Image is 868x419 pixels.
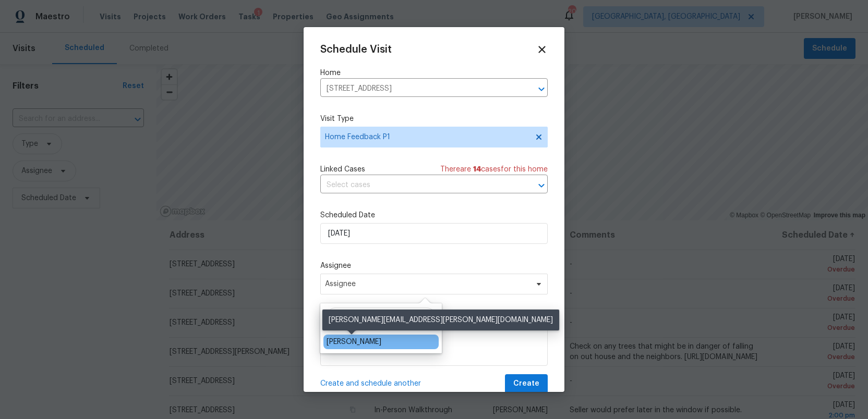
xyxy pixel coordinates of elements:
button: Open [534,82,549,96]
label: Assignee [320,261,548,271]
div: [PERSON_NAME] [327,337,381,347]
div: [PERSON_NAME][EMAIL_ADDRESS][PERSON_NAME][DOMAIN_NAME] [322,310,559,330]
span: Assignee [325,280,529,288]
span: Home Feedback P1 [325,132,528,142]
button: Open [534,178,549,193]
span: Schedule Visit [320,44,392,55]
span: There are case s for this home [440,164,548,175]
span: 14 [473,166,481,173]
input: Enter in an address [320,81,519,97]
span: Close [536,44,548,55]
button: Create [505,374,548,393]
span: Create [513,377,539,390]
input: Select cases [320,177,519,193]
span: Linked Cases [320,164,365,175]
input: M/D/YYYY [320,223,548,244]
span: Create and schedule another [320,378,421,389]
label: Scheduled Date [320,210,548,220]
label: Visit Type [320,114,548,124]
label: Home [320,68,548,78]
